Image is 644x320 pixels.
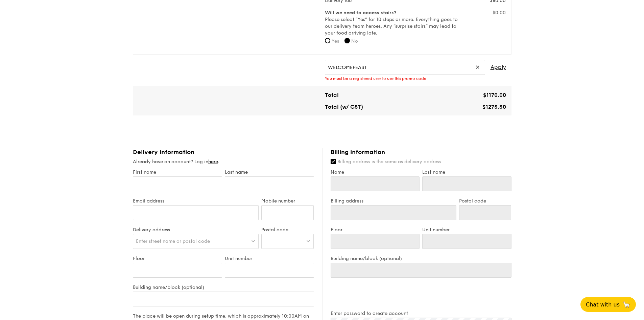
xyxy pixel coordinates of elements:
label: Floor [331,227,420,233]
label: Billing address [331,198,456,204]
span: 🦙 [622,301,630,308]
label: Please select “Yes” for 10 steps or more. Everything goes to our delivery team heroes. Any “surpr... [325,9,459,37]
span: Apply [491,60,506,75]
label: Delivery address [133,227,259,233]
input: Have a promo code? [325,60,485,75]
span: Yes [332,38,339,44]
input: Billing address is the same as delivery address [331,159,336,164]
div: You must be a registered user to use this promo code [325,76,506,81]
img: icon-dropdown.fa26e9f9.svg [306,238,311,243]
input: Yes [325,38,330,43]
label: Last name [422,169,511,175]
span: Total (w/ GST) [325,104,363,110]
input: No [344,38,350,43]
span: Total [325,92,339,98]
label: Mobile number [261,198,314,204]
span: $0.00 [493,10,506,16]
img: icon-dropdown.fa26e9f9.svg [251,238,256,243]
b: Will we need to access stairs? [325,10,396,16]
label: Postal code [459,198,511,204]
button: Chat with us🦙 [580,297,636,312]
label: Postal code [261,227,314,233]
label: Enter password to create account [331,311,511,316]
span: Chat with us [586,301,620,308]
span: Billing information [331,148,385,156]
label: Building name/block (optional) [133,284,314,290]
span: Enter street name or postal code [136,238,210,244]
label: Name [331,169,420,175]
div: Already have an account? Log in . [133,158,314,165]
label: Email address [133,198,259,204]
span: No [351,38,358,44]
label: Unit number [422,227,511,233]
label: Unit number [225,256,314,261]
label: Floor [133,256,222,261]
span: Billing address is the same as delivery address [337,159,441,165]
span: Delivery information [133,148,194,156]
a: here [208,159,218,165]
span: $1275.30 [482,104,506,110]
span: ✕ [475,60,480,75]
label: Last name [225,169,314,175]
span: $1170.00 [483,92,506,98]
label: First name [133,169,222,175]
label: Building name/block (optional) [331,256,511,261]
